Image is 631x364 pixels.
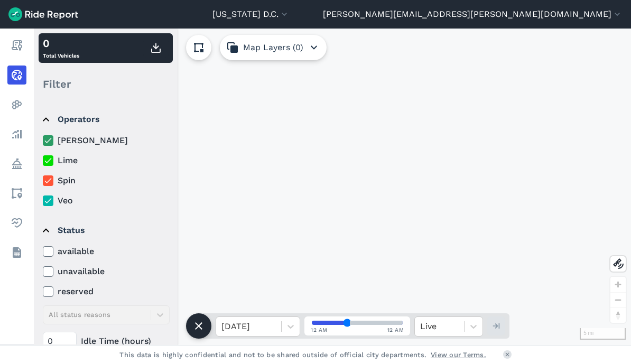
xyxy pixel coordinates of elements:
[7,154,26,173] a: Policy
[39,68,173,100] div: Filter
[43,134,170,147] label: [PERSON_NAME]
[7,95,26,114] a: Heatmaps
[7,184,26,203] a: Areas
[43,105,168,134] summary: Operators
[43,194,170,207] label: Veo
[323,8,623,21] button: [PERSON_NAME][EMAIL_ADDRESS][PERSON_NAME][DOMAIN_NAME]
[7,36,26,55] a: Report
[43,265,170,278] label: unavailable
[34,29,631,345] div: loading
[220,35,327,60] button: Map Layers (0)
[7,243,26,262] a: Datasets
[311,326,328,334] span: 12 AM
[43,35,79,61] div: Total Vehicles
[43,174,170,187] label: Spin
[387,326,404,334] span: 12 AM
[43,216,168,245] summary: Status
[212,8,290,21] button: [US_STATE] D.C.
[43,332,170,351] div: Idle Time (hours)
[43,35,79,51] div: 0
[43,154,170,167] label: Lime
[8,7,78,21] img: Ride Report
[7,213,26,232] a: Health
[7,125,26,144] a: Analyze
[7,66,26,85] a: Realtime
[43,285,170,298] label: reserved
[43,245,170,258] label: available
[431,350,486,360] a: View our Terms.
